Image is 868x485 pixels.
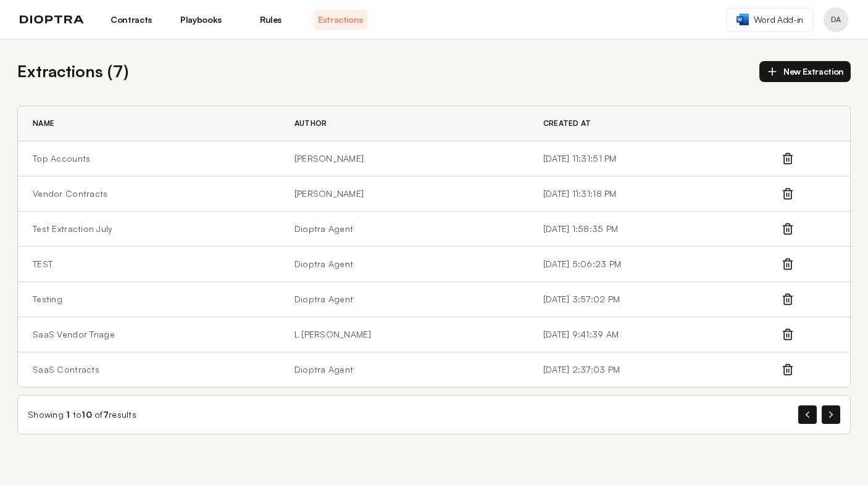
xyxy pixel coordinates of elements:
th: Author [280,106,528,141]
td: [DATE] 11:31:18 PM [528,176,781,212]
td: [DATE] 2:37:03 PM [528,352,781,388]
td: Test Extraction July [18,212,280,247]
td: Dioptra Agent [280,352,528,388]
td: [DATE] 3:57:02 PM [528,282,781,317]
td: [DATE] 5:06:23 PM [528,247,781,282]
button: Previous [798,405,817,424]
td: TEST [18,247,280,282]
a: Playbooks [173,9,228,30]
td: Dioptra Agent [280,282,528,317]
td: SaaS Contracts [18,352,280,388]
td: [DATE] 9:41:39 AM [528,317,781,352]
td: [PERSON_NAME] [280,176,528,212]
td: L [PERSON_NAME] [280,317,528,352]
td: [DATE] 11:31:51 PM [528,141,781,176]
button: Next [822,405,840,424]
a: Extractions [313,9,368,30]
td: Testing [18,282,280,317]
a: Word Add-in [726,8,814,31]
td: [DATE] 1:58:35 PM [528,212,781,247]
span: 1 [66,409,70,420]
a: Rules [243,9,298,30]
img: logo [20,15,84,24]
button: Profile menu [824,7,848,32]
span: 7 [103,409,109,420]
td: Dioptra Agent [280,247,528,282]
span: 10 [81,409,92,420]
td: Dioptra Agent [280,212,528,247]
span: Word Add-in [754,14,803,26]
img: word [737,14,749,25]
td: Top Accounts [18,141,280,176]
div: Showing to of results [28,408,136,421]
td: [PERSON_NAME] [280,141,528,176]
th: Name [18,106,280,141]
a: Contracts [104,9,159,30]
th: Created At [528,106,781,141]
td: SaaS Vendor Triage [18,317,280,352]
button: New Extraction [759,61,851,82]
h2: Extractions ( 7 ) [17,59,128,83]
td: Vendor Contracts [18,176,280,212]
